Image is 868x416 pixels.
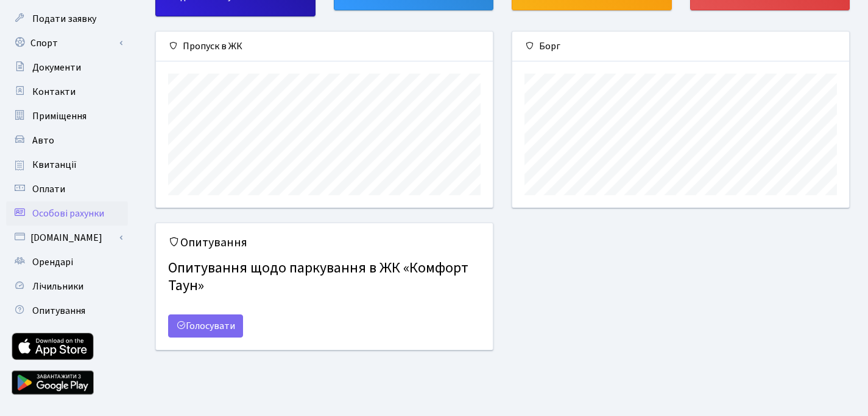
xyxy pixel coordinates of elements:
[6,104,128,128] a: Приміщення
[6,31,128,55] a: Спорт
[32,255,73,269] span: Орендарі
[6,274,128,299] a: Лічильники
[32,85,76,99] span: Контакти
[6,250,128,274] a: Орендарі
[32,134,54,147] span: Авто
[168,235,481,250] h5: Опитування
[6,299,128,323] a: Опитування
[32,12,96,26] span: Подати заявку
[32,207,104,220] span: Особові рахунки
[32,304,85,317] span: Опитування
[6,55,128,80] a: Документи
[156,32,493,61] div: Пропуск в ЖК
[168,255,481,300] h4: Опитування щодо паркування в ЖК «Комфорт Таун»
[6,153,128,177] a: Квитанції
[32,158,77,172] span: Квитанції
[6,201,128,226] a: Особові рахунки
[32,109,86,123] span: Приміщення
[6,177,128,201] a: Оплати
[32,61,81,74] span: Документи
[6,7,128,31] a: Подати заявку
[6,80,128,104] a: Контакти
[168,314,243,338] a: Голосувати
[512,32,849,61] div: Борг
[6,226,128,250] a: [DOMAIN_NAME]
[32,280,83,293] span: Лічильники
[6,128,128,153] a: Авто
[32,182,65,196] span: Оплати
